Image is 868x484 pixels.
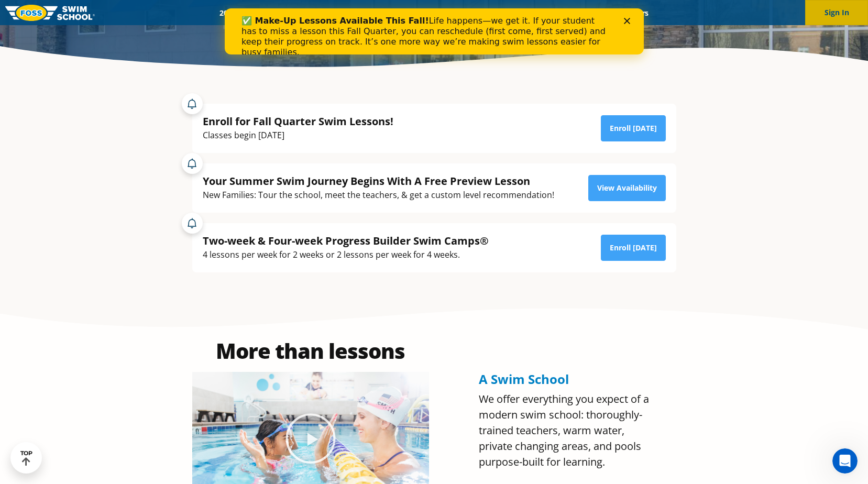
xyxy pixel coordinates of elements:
img: FOSS Swim School Logo [5,5,95,21]
div: Classes begin [DATE] [203,128,393,142]
a: 2025 Calendar [211,8,276,18]
h2: More than lessons [192,340,429,361]
div: 4 lessons per week for 2 weeks or 2 lessons per week for 4 weeks. [203,248,489,262]
span: A Swim School [479,370,569,388]
a: Careers [614,8,657,18]
a: Blog [581,8,614,18]
div: Close [399,9,410,16]
div: Play Video about Olympian Regan Smith, FOSS [284,412,337,465]
span: We offer everything you expect of a modern swim school: thoroughly-trained teachers, warm water, ... [479,392,649,469]
div: Enroll for Fall Quarter Swim Lessons! [203,114,393,128]
a: Swim Path® Program [320,8,412,18]
a: Swim Like [PERSON_NAME] [470,8,581,18]
a: About FOSS [412,8,470,18]
div: Two-week & Four-week Progress Builder Swim Camps® [203,234,489,248]
a: Enroll [DATE] [601,115,666,141]
b: ✅ Make-Up Lessons Available This Fall! [17,7,204,17]
a: Enroll [DATE] [601,235,666,261]
div: New Families: Tour the school, meet the teachers, & get a custom level recommendation! [203,188,554,202]
iframe: Intercom live chat [832,448,858,474]
a: Schools [276,8,320,18]
a: View Availability [588,175,666,201]
iframe: Intercom live chat banner [225,8,644,54]
div: Your Summer Swim Journey Begins With A Free Preview Lesson [203,174,554,188]
div: TOP [20,450,32,466]
div: Life happens—we get it. If your student has to miss a lesson this Fall Quarter, you can reschedul... [17,7,386,49]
